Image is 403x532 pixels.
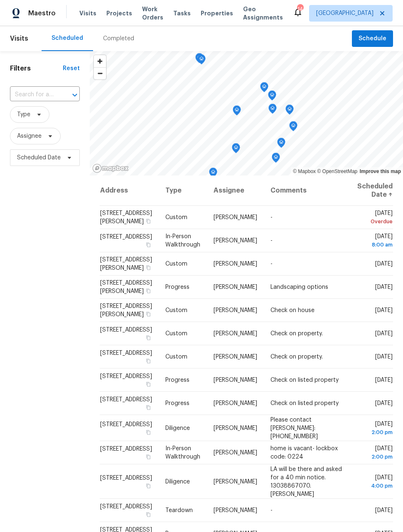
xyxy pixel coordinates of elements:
span: [DATE] [357,210,393,226]
button: Copy Address [145,310,152,318]
span: Check on listed property [270,400,339,406]
button: Copy Address [145,511,152,518]
div: Map marker [268,90,276,103]
div: Completed [103,34,134,43]
span: [PERSON_NAME] [214,478,257,484]
div: 2:00 pm [357,428,393,436]
button: Copy Address [145,241,152,249]
button: Copy Address [145,217,152,225]
button: Copy Address [145,287,152,295]
span: Diligence [165,425,190,431]
span: [STREET_ADDRESS] [100,234,152,240]
span: [DATE] [375,354,393,360]
span: Projects [106,9,132,17]
button: Copy Address [145,357,152,365]
span: Properties [201,9,233,17]
button: Copy Address [145,428,152,436]
span: [GEOGRAPHIC_DATA] [316,9,374,17]
span: [PERSON_NAME] [214,508,257,513]
span: Visits [10,29,28,48]
span: [STREET_ADDRESS] [100,373,152,379]
span: Please contact [PERSON_NAME]: [PHONE_NUMBER] [270,417,318,439]
span: [DATE] [357,474,393,490]
div: Map marker [285,105,294,117]
span: Landscaping options [270,284,328,290]
span: home is vacant- lockbox code: 0224 [270,446,338,460]
span: [PERSON_NAME] [214,261,257,267]
div: Map marker [260,82,268,95]
div: Map marker [272,153,280,166]
span: Custom [165,307,187,313]
span: Check on property. [270,331,323,337]
span: [PERSON_NAME] [214,307,257,313]
span: - [270,261,273,267]
span: [STREET_ADDRESS] [100,504,152,510]
th: Comments [264,176,351,206]
div: Map marker [277,138,285,151]
span: [DATE] [375,331,393,337]
th: Scheduled Date ↑ [351,176,393,206]
span: Custom [165,331,187,337]
span: In-Person Walkthrough [165,234,200,248]
div: Scheduled [52,34,83,42]
span: Progress [165,284,189,290]
a: Mapbox homepage [92,164,129,173]
button: Copy Address [145,453,152,461]
button: Copy Address [145,264,152,271]
span: [PERSON_NAME] [214,450,257,456]
span: [STREET_ADDRESS] [100,350,152,356]
span: [PERSON_NAME] [214,425,257,431]
span: [STREET_ADDRESS][PERSON_NAME] [100,280,152,294]
button: Zoom in [94,55,106,67]
span: [DATE] [375,508,393,513]
div: Map marker [233,105,241,118]
span: - [270,238,273,244]
span: LA will be there and asked for a 40 min notice. 13038867070. [PERSON_NAME] [270,466,342,497]
a: OpenStreetMap [317,168,357,174]
th: Type [159,176,207,206]
span: Custom [165,354,187,360]
span: [DATE] [375,377,393,383]
span: - [270,508,273,513]
span: Schedule [359,34,386,44]
button: Copy Address [145,482,152,489]
span: Check on property. [270,354,323,360]
span: In-Person Walkthrough [165,446,200,460]
span: [DATE] [357,234,393,249]
span: [PERSON_NAME] [214,377,257,383]
span: - [270,215,273,220]
span: Custom [165,261,187,267]
span: Geo Assignments [243,5,283,22]
span: Progress [165,377,189,383]
div: 4:00 pm [357,481,393,490]
span: Diligence [165,478,190,484]
div: 14 [297,5,303,13]
span: [STREET_ADDRESS] [100,397,152,403]
a: Mapbox [293,168,316,174]
span: [PERSON_NAME] [214,215,257,220]
h1: Filters [10,64,63,73]
span: [STREET_ADDRESS][PERSON_NAME] [100,257,152,271]
div: Map marker [209,168,217,181]
span: [DATE] [375,400,393,406]
span: [STREET_ADDRESS] [100,421,152,427]
span: [PERSON_NAME] [214,400,257,406]
button: Copy Address [145,334,152,342]
div: Map marker [268,104,277,117]
span: Visits [79,9,96,17]
span: Progress [165,400,189,406]
span: [STREET_ADDRESS] [100,446,152,452]
span: [PERSON_NAME] [214,331,257,337]
button: Zoom out [94,67,106,79]
span: Work Orders [142,5,163,22]
div: Map marker [289,121,297,134]
button: Open [69,89,81,101]
span: [STREET_ADDRESS] [100,475,152,481]
span: [DATE] [375,284,393,290]
span: Zoom out [94,68,106,79]
span: Scheduled Date [17,154,61,162]
div: Map marker [232,143,240,156]
a: Improve this map [360,168,401,174]
span: [DATE] [375,261,393,267]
